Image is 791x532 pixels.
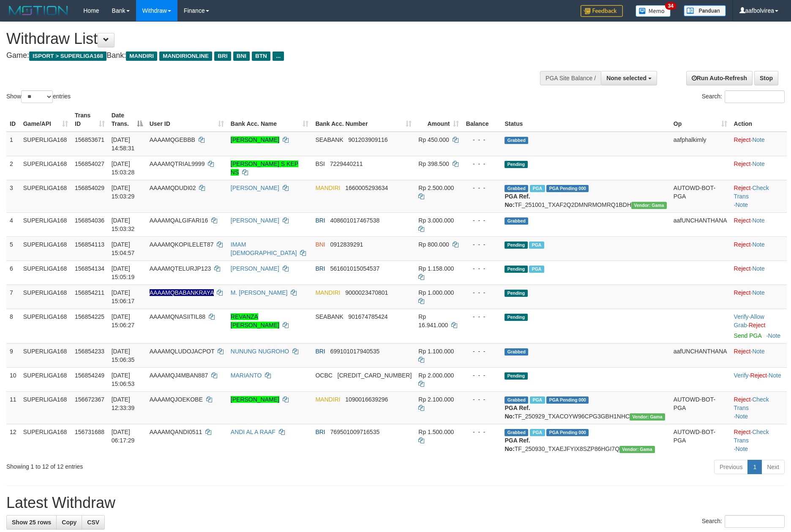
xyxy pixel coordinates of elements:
[734,396,751,403] a: Reject
[12,519,51,526] span: Show 25 rows
[6,515,57,529] a: Show 25 rows
[6,367,20,391] td: 10
[20,367,71,391] td: SUPERLIGA168
[6,108,20,132] th: ID
[150,313,205,320] span: AAAAMQNASIITIL88
[466,347,498,356] div: - - -
[501,424,670,456] td: TF_250930_TXAEJFYIX8SZP86HGI7Q
[731,132,787,156] td: ·
[6,424,20,456] td: 12
[6,132,20,156] td: 1
[71,108,108,132] th: Trans ID: activate to sort column ascending
[725,515,785,528] input: Search:
[466,428,498,436] div: - - -
[62,519,76,526] span: Copy
[20,424,71,456] td: SUPERLIGA168
[505,137,528,144] span: Grabbed
[529,266,544,273] span: Marked by aafsengchandara
[29,52,106,61] span: ISPORT > SUPERLIGA168
[530,185,545,192] span: Marked by aafsoycanthlai
[505,290,527,297] span: Pending
[338,372,412,379] span: Copy 693816522488 to clipboard
[768,332,781,339] a: Note
[505,217,528,225] span: Grabbed
[112,396,135,411] span: [DATE] 12:33:39
[418,429,454,435] span: Rp 1.500.000
[665,2,676,10] span: 34
[6,391,20,424] td: 11
[150,185,196,191] span: AAAAMQDUDI02
[731,309,787,343] td: · ·
[227,108,312,132] th: Bank Acc. Name: activate to sort column ascending
[345,185,388,191] span: Copy 1660005293634 to clipboard
[670,343,731,367] td: aafUNCHANTHANA
[150,265,211,272] span: AAAAMQTELURJP123
[630,413,665,421] span: Vendor URL: https://trx31.1velocity.biz
[112,348,135,363] span: [DATE] 15:06:35
[505,193,530,208] b: PGA Ref. No:
[731,156,787,180] td: ·
[315,429,325,435] span: BRI
[150,289,214,296] span: Nama rekening ada tanda titik/strip, harap diedit
[6,236,20,261] td: 5
[315,265,325,272] span: BRI
[315,136,343,143] span: SEABANK
[734,185,751,191] a: Reject
[505,161,527,168] span: Pending
[112,160,135,176] span: [DATE] 15:03:28
[466,371,498,380] div: - - -
[418,265,454,272] span: Rp 1.158.000
[150,241,214,248] span: AAAAMQKOPILELET87
[734,289,751,296] a: Reject
[20,236,71,261] td: SUPERLIGA168
[20,391,71,424] td: SUPERLIGA168
[348,136,387,143] span: Copy 901203909116 to clipboard
[734,372,749,379] a: Verify
[21,90,53,103] select: Showentries
[731,108,787,132] th: Action
[315,217,325,224] span: BRI
[108,108,146,132] th: Date Trans.: activate to sort column descending
[231,217,279,224] a: [PERSON_NAME]
[6,285,20,309] td: 7
[150,160,205,167] span: AAAAMQTRIAL9999
[505,314,527,321] span: Pending
[734,313,764,328] span: ·
[546,185,589,192] span: PGA Pending
[546,429,589,436] span: PGA Pending
[75,136,104,143] span: 156853671
[752,241,765,248] a: Note
[231,348,289,355] a: NUNUNG NUGROHO
[6,212,20,236] td: 4
[731,212,787,236] td: ·
[670,132,731,156] td: aafphalkimly
[631,202,667,209] span: Vendor URL: https://trx31.1velocity.biz
[150,396,203,403] span: AAAAMQJOEKOBE
[6,4,71,17] img: MOTION_logo.png
[75,313,104,320] span: 156854225
[530,429,545,436] span: Marked by aafromsomean
[231,241,297,256] a: IMAM [DEMOGRAPHIC_DATA]
[734,396,769,411] a: Check Trans
[731,367,787,391] td: · ·
[20,132,71,156] td: SUPERLIGA168
[736,201,748,208] a: Note
[231,429,275,435] a: ANDI AL A RAAF
[112,313,135,328] span: [DATE] 15:06:27
[112,136,135,152] span: [DATE] 14:58:31
[702,90,785,103] label: Search:
[752,289,765,296] a: Note
[734,185,769,200] a: Check Trans
[546,396,589,404] span: PGA Pending
[466,288,498,297] div: - - -
[82,515,105,529] a: CSV
[466,395,498,404] div: - - -
[150,217,208,224] span: AAAAMQALGIFARI16
[736,413,748,420] a: Note
[418,136,449,143] span: Rp 450.000
[315,313,343,320] span: SEABANK
[466,216,498,225] div: - - -
[505,185,528,192] span: Grabbed
[734,313,764,328] a: Allow Grab
[75,429,104,435] span: 156731688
